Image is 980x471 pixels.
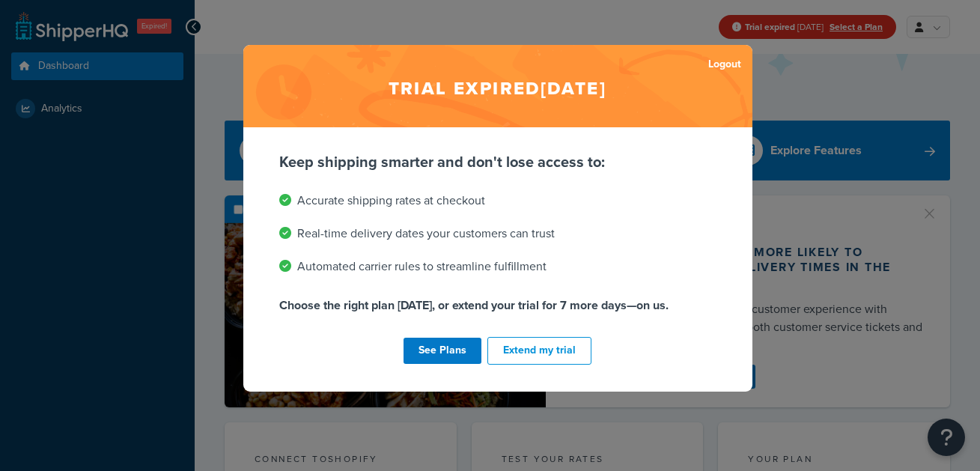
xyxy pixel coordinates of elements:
[708,54,741,75] a: Logout
[279,151,716,172] p: Keep shipping smarter and don't lose access to:
[404,338,481,364] a: See Plans
[279,190,716,211] li: Accurate shipping rates at checkout
[279,256,716,277] li: Automated carrier rules to streamline fulfillment
[279,223,716,244] li: Real-time delivery dates your customers can trust
[243,45,752,127] h2: Trial expired [DATE]
[279,295,716,316] p: Choose the right plan [DATE], or extend your trial for 7 more days—on us.
[487,337,591,365] button: Extend my trial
